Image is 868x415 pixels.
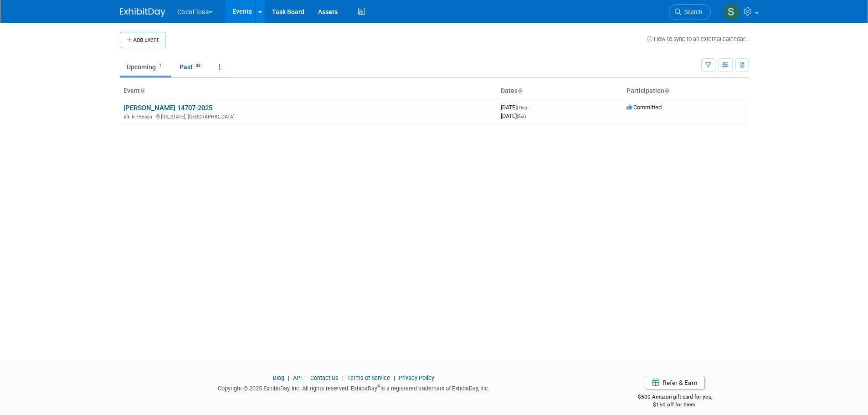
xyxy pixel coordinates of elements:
[193,62,203,69] span: 33
[497,83,623,99] th: Dates
[391,374,397,381] span: |
[645,376,705,389] a: Refer & Earn
[156,62,164,69] span: 1
[723,3,740,20] img: Samantha Meyers
[286,374,292,381] span: |
[124,114,129,118] img: In-Person Event
[399,374,434,381] a: Privacy Policy
[273,374,284,381] a: Blog
[669,4,711,20] a: Search
[664,87,669,94] a: Sort by Participation Type
[120,8,165,17] img: ExhibitDay
[293,374,302,381] a: API
[120,382,588,393] div: Copyright © 2025 ExhibitDay, Inc. All rights reserved. ExhibitDay is a registered trademark of Ex...
[340,374,346,381] span: |
[140,87,144,94] a: Sort by Event Name
[120,32,165,48] button: Add Event
[627,104,662,111] span: Committed
[347,374,390,381] a: Terms of Service
[123,104,212,112] a: [PERSON_NAME] 14707-2025
[123,113,493,120] div: [US_STATE], [GEOGRAPHIC_DATA]
[623,83,749,99] th: Participation
[647,36,749,42] a: How to sync to an external calendar...
[173,58,210,76] a: Past33
[310,374,339,381] a: Contact Us
[303,374,309,381] span: |
[377,384,380,389] sup: ®
[517,105,527,110] span: (Thu)
[517,114,526,119] span: (Sat)
[601,387,749,408] div: $500 Amazon gift card for you,
[120,83,497,99] th: Event
[528,104,529,111] span: -
[681,9,702,15] span: Search
[518,87,522,94] a: Sort by Start Date
[501,113,526,119] span: [DATE]
[501,104,529,111] span: [DATE]
[132,114,155,120] span: In-Person
[601,401,749,409] div: $150 off for them.
[120,58,171,76] a: Upcoming1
